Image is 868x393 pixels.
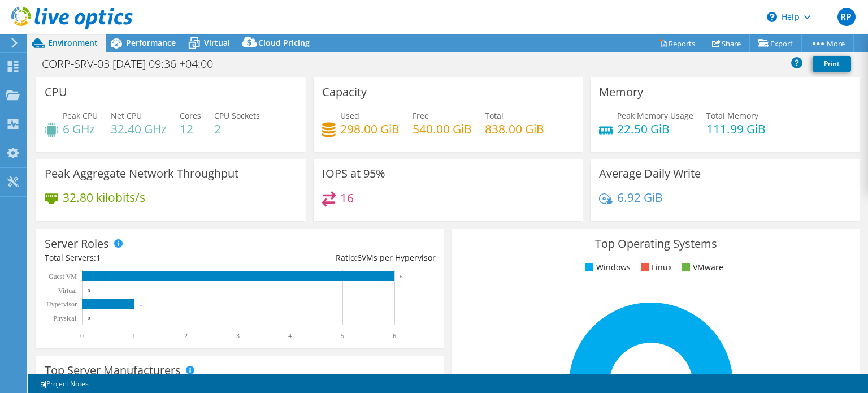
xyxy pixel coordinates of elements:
[599,86,643,98] h3: Memory
[180,123,201,135] h4: 12
[126,37,176,48] span: Performance
[45,237,109,250] h3: Server Roles
[767,12,777,22] svg: \n
[258,37,310,48] span: Cloud Pricing
[400,274,403,279] text: 6
[48,37,98,48] span: Environment
[340,123,400,135] h4: 298.00 GiB
[58,287,77,295] text: Virtual
[240,252,436,264] div: Ratio: VMs per Hypervisor
[45,86,67,98] h3: CPU
[801,34,854,52] a: More
[63,123,98,135] h4: 6 GHz
[31,377,97,391] a: Project Notes
[341,332,344,340] text: 5
[111,110,142,121] span: Net CPU
[140,301,142,307] text: 1
[322,86,367,98] h3: Capacity
[837,8,856,26] span: RP
[340,192,354,204] h4: 16
[63,110,98,121] span: Peak CPU
[461,237,852,250] h3: Top Operating Systems
[214,110,260,121] span: CPU Sockets
[413,110,429,121] span: Free
[63,191,145,204] h4: 32.80 kilobits/s
[599,167,701,180] h3: Average Daily Write
[180,110,201,121] span: Cores
[88,288,90,293] text: 0
[45,364,181,377] h3: Top Server Manufacturers
[357,252,362,263] span: 6
[638,261,672,274] li: Linux
[214,123,260,135] h4: 2
[46,300,77,308] text: Hypervisor
[617,123,693,135] h4: 22.50 GiB
[583,261,631,274] li: Windows
[236,332,240,340] text: 3
[704,34,750,52] a: Share
[322,167,385,180] h3: IOPS at 95%
[679,261,723,274] li: VMware
[340,110,359,121] span: Used
[45,252,240,264] div: Total Servers:
[184,332,188,340] text: 2
[288,332,292,340] text: 4
[96,252,101,263] span: 1
[485,123,544,135] h4: 838.00 GiB
[706,123,766,135] h4: 111.99 GiB
[617,191,663,204] h4: 6.92 GiB
[485,110,504,121] span: Total
[204,37,230,48] span: Virtual
[393,332,396,340] text: 6
[749,34,802,52] a: Export
[49,273,77,280] text: Guest VM
[53,314,76,322] text: Physical
[813,56,851,72] a: Print
[132,332,136,340] text: 1
[650,34,704,52] a: Reports
[413,123,472,135] h4: 540.00 GiB
[706,110,758,121] span: Total Memory
[37,58,231,70] h1: CORP-SRV-03 [DATE] 09:36 +04:00
[111,123,167,135] h4: 32.40 GHz
[80,332,84,340] text: 0
[45,167,238,180] h3: Peak Aggregate Network Throughput
[617,110,693,121] span: Peak Memory Usage
[88,316,90,321] text: 0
